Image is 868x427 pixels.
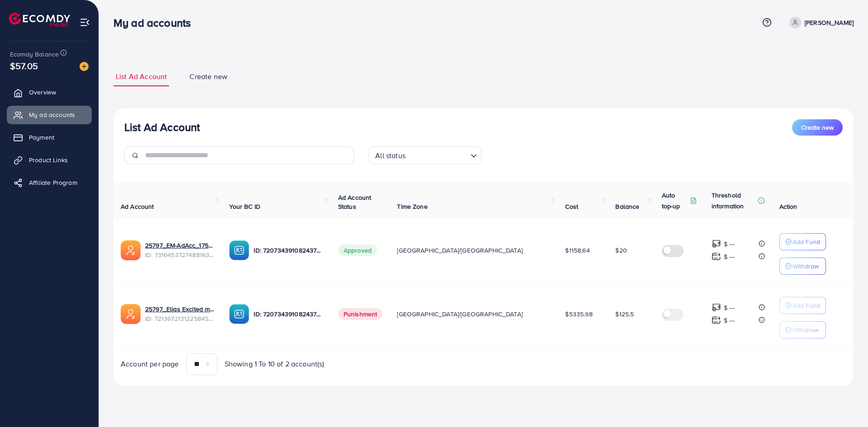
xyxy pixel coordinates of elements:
span: Balance [615,202,639,211]
img: top-up amount [712,303,721,312]
div: <span class='underline'>25797_Elias Excited media_1679944075357</span></br>7213672131225845762 [145,305,215,323]
span: Payment [29,133,54,142]
p: Auto top-up [662,190,688,211]
iframe: Chat [830,386,861,420]
span: All status [373,149,407,162]
img: top-up amount [712,315,721,325]
img: top-up amount [712,239,721,249]
h3: List Ad Account [124,121,200,134]
a: 25797_EM-AdAcc_1757236227748 [145,241,215,250]
span: $5335.98 [565,310,592,319]
span: Create new [801,123,834,132]
img: menu [80,17,90,28]
p: Add Fund [793,236,820,247]
h3: My ad accounts [113,16,198,29]
span: Account per page [121,359,179,369]
p: Add Fund [793,300,820,311]
a: Payment [7,128,92,146]
input: Search for option [408,147,467,162]
img: ic-ba-acc.ded83a64.svg [229,304,249,324]
span: Create new [189,71,227,82]
p: Withdraw [793,324,819,335]
img: ic-ba-acc.ded83a64.svg [229,240,249,260]
span: Showing 1 To 10 of 2 account(s) [225,359,325,369]
a: [PERSON_NAME] [786,17,854,28]
span: [GEOGRAPHIC_DATA]/[GEOGRAPHIC_DATA] [397,246,523,255]
button: Create new [792,119,843,136]
span: Cost [565,202,578,211]
span: List Ad Account [116,71,167,82]
span: Ecomdy Balance [10,50,59,59]
span: Affiliate Program [29,178,77,187]
span: Overview [29,88,56,97]
span: My ad accounts [29,110,75,119]
img: logo [9,13,70,27]
button: Withdraw [779,258,826,275]
a: Affiliate Program [7,174,92,192]
img: ic-ads-acc.e4c84228.svg [121,304,141,324]
span: Your BC ID [229,202,260,211]
span: $20 [615,246,627,255]
img: image [80,62,89,71]
span: Ad Account [121,202,154,211]
a: 25797_Elias Excited media_1679944075357 [145,305,215,314]
span: Approved [338,244,377,256]
img: top-up amount [712,252,721,261]
span: Ad Account Status [338,193,372,211]
span: ID: 7213672131225845762 [145,314,215,323]
p: $ --- [724,315,735,326]
span: $57.05 [10,59,38,72]
a: Overview [7,83,92,101]
span: ID: 7316453727488163841 [145,250,215,259]
p: [PERSON_NAME] [805,17,854,28]
div: <span class='underline'>25797_EM-AdAcc_1757236227748</span></br>7316453727488163841 [145,241,215,259]
div: Search for option [368,146,481,164]
span: Time Zone [397,202,427,211]
p: Withdraw [793,261,819,272]
button: Add Fund [779,233,826,250]
p: $ --- [724,302,735,313]
p: $ --- [724,251,735,262]
span: $1158.64 [565,246,590,255]
p: Threshold information [712,190,756,211]
a: Product Links [7,151,92,169]
button: Add Fund [779,297,826,314]
button: Withdraw [779,321,826,338]
a: My ad accounts [7,106,92,124]
span: Product Links [29,155,68,164]
span: Punishment [338,308,383,320]
p: $ --- [724,239,735,249]
span: $125.5 [615,310,634,319]
p: ID: 7207343910824378369 [254,245,323,256]
p: ID: 7207343910824378369 [254,309,323,319]
span: Action [779,202,797,211]
span: [GEOGRAPHIC_DATA]/[GEOGRAPHIC_DATA] [397,310,523,319]
img: ic-ads-acc.e4c84228.svg [121,240,141,260]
